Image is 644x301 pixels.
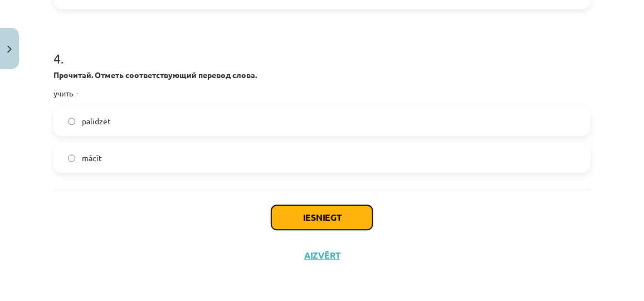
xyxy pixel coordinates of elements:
[53,88,591,99] p: учить -
[301,250,343,261] button: Aizvērt
[53,70,257,80] strong: Прочитай. Отметь соответствующий перевод слова.
[271,205,373,230] button: Iesniegt
[82,115,111,127] span: palīdzēt
[68,154,75,162] input: mācīt
[68,118,75,125] input: palīdzēt
[53,31,591,66] h1: 4 .
[82,152,102,164] span: mācīt
[7,46,12,53] img: icon-close-lesson-0947bae3869378f0d4975bcd49f059093ad1ed9edebbc8119c70593378902aed.svg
